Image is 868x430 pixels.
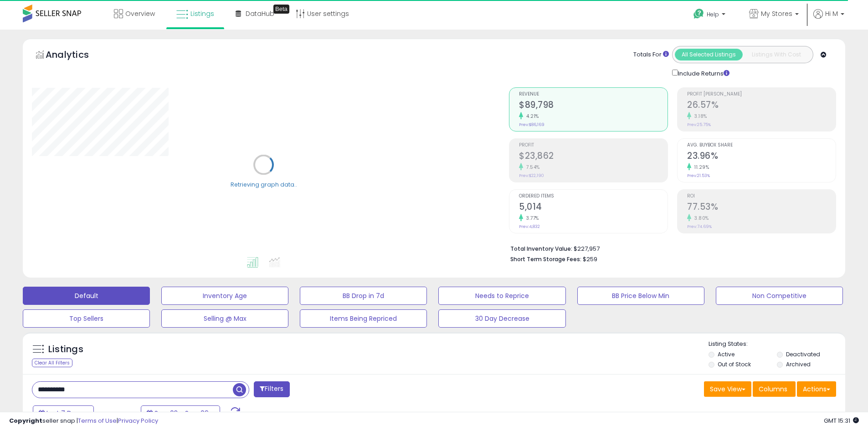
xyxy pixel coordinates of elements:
[523,113,539,120] small: 4.21%
[9,417,158,425] div: seller snap | |
[438,309,565,328] button: 30 Day Decrease
[691,215,709,222] small: 3.80%
[438,287,565,305] button: Needs to Reprice
[510,255,581,263] b: Short Term Storage Fees:
[761,9,792,18] span: My Stores
[716,287,843,305] button: Non Competitive
[687,92,836,97] span: Profit [PERSON_NAME]
[510,245,572,253] b: Total Inventory Value:
[519,122,544,127] small: Prev: $86,169
[519,143,668,148] span: Profit
[583,255,597,263] span: $259
[523,164,540,171] small: 7.54%
[154,409,209,418] span: Sep-03 - Sep-09
[161,309,288,328] button: Selling @ Max
[813,9,844,30] a: Hi M
[523,215,539,222] small: 3.77%
[519,100,668,112] h2: $89,798
[675,49,743,61] button: All Selected Listings
[753,381,796,397] button: Columns
[23,287,150,305] button: Default
[709,340,845,349] p: Listing States:
[704,381,751,397] button: Save View
[687,143,836,148] span: Avg. Buybox Share
[300,309,427,328] button: Items Being Repriced
[687,100,836,112] h2: 26.57%
[190,9,214,18] span: Listings
[707,10,719,18] span: Help
[32,359,72,367] div: Clear All Filters
[161,287,288,305] button: Inventory Age
[95,410,137,418] span: Compared to:
[246,9,274,18] span: DataHub
[687,194,836,199] span: ROI
[46,409,82,418] span: Last 7 Days
[273,5,289,14] div: Tooltip anchor
[9,416,42,425] strong: Copyright
[33,405,94,421] button: Last 7 Days
[693,8,704,20] i: Get Help
[718,350,734,358] label: Active
[23,309,150,328] button: Top Sellers
[519,151,668,163] h2: $23,862
[718,360,751,368] label: Out of Stock
[118,416,158,425] a: Privacy Policy
[300,287,427,305] button: BB Drop in 7d
[48,343,83,356] h5: Listings
[825,9,838,18] span: Hi M
[686,1,734,30] a: Help
[687,173,710,178] small: Prev: 21.53%
[665,68,740,78] div: Include Returns
[691,164,709,171] small: 11.29%
[824,416,859,425] span: 2025-09-17 15:31 GMT
[687,122,711,127] small: Prev: 25.75%
[519,202,668,214] h2: 5,014
[46,48,107,63] h5: Analytics
[687,202,836,214] h2: 77.53%
[742,49,810,61] button: Listings With Cost
[141,405,220,421] button: Sep-03 - Sep-09
[786,350,820,358] label: Deactivated
[519,194,668,199] span: Ordered Items
[633,51,669,59] div: Totals For
[786,360,811,368] label: Archived
[510,243,829,253] li: $227,957
[797,381,836,397] button: Actions
[519,173,544,178] small: Prev: $22,190
[687,224,712,229] small: Prev: 74.69%
[759,384,787,394] span: Columns
[254,381,289,397] button: Filters
[78,416,117,425] a: Terms of Use
[577,287,704,305] button: BB Price Below Min
[519,224,540,229] small: Prev: 4,832
[687,151,836,163] h2: 23.96%
[125,9,155,18] span: Overview
[691,113,707,120] small: 3.18%
[231,180,297,188] div: Retrieving graph data..
[519,92,668,97] span: Revenue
